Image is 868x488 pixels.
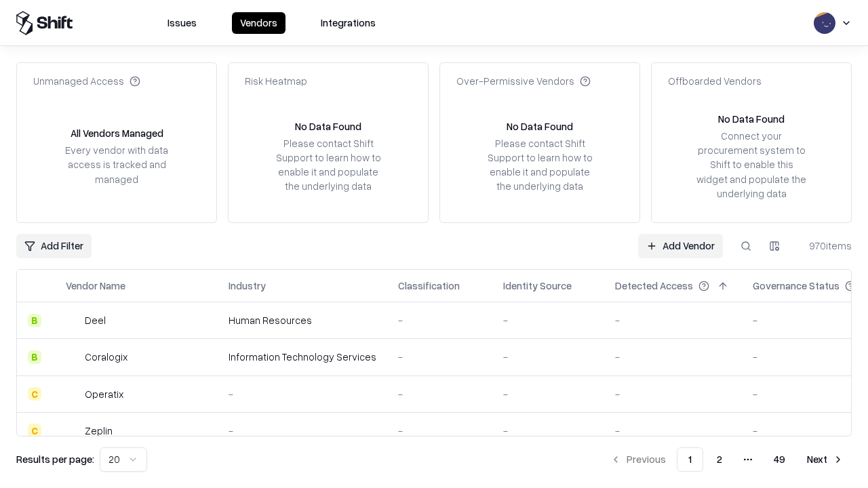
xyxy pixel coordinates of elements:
[615,424,731,438] div: -
[16,234,92,258] button: Add Filter
[232,12,285,34] button: Vendors
[28,387,41,401] div: C
[503,387,593,401] div: -
[718,112,785,126] div: No Data Found
[503,350,593,364] div: -
[272,136,384,194] div: Please contact Shift Support to learn how to enable it and populate the underlying data
[66,279,125,293] div: Vendor Name
[615,313,731,327] div: -
[229,350,376,364] div: Information Technology Services
[71,126,163,140] div: All Vendors Managed
[456,74,591,88] div: Over-Permissive Vendors
[85,424,113,438] div: Zeplin
[33,74,140,88] div: Unmanaged Access
[66,314,79,327] img: Deel
[398,424,481,438] div: -
[28,424,41,437] div: C
[763,447,796,472] button: 49
[797,239,852,253] div: 970 items
[615,279,693,293] div: Detected Access
[398,279,460,293] div: Classification
[66,424,79,437] img: Zeplin
[60,143,173,186] div: Every vendor with data access is tracked and managed
[295,119,361,134] div: No Data Found
[799,447,852,472] button: Next
[85,387,123,401] div: Operatix
[706,447,733,472] button: 2
[85,350,127,364] div: Coralogix
[507,119,573,134] div: No Data Found
[159,12,205,34] button: Issues
[28,350,41,364] div: B
[503,279,572,293] div: Identity Source
[66,387,79,401] img: Operatix
[398,313,481,327] div: -
[66,350,79,364] img: Coralogix
[85,313,106,327] div: Deel
[229,313,376,327] div: Human Resources
[229,387,376,401] div: -
[638,234,723,258] a: Add Vendor
[313,12,384,34] button: Integrations
[677,447,703,472] button: 1
[28,314,41,327] div: B
[229,279,266,293] div: Industry
[484,136,596,194] div: Please contact Shift Support to learn how to enable it and populate the underlying data
[615,350,731,364] div: -
[753,279,840,293] div: Governance Status
[16,452,94,466] p: Results per page:
[695,129,808,201] div: Connect your procurement system to Shift to enable this widget and populate the underlying data
[615,387,731,401] div: -
[668,74,762,88] div: Offboarded Vendors
[229,424,376,438] div: -
[245,74,307,88] div: Risk Heatmap
[503,424,593,438] div: -
[503,313,593,327] div: -
[602,447,852,472] nav: pagination
[398,387,481,401] div: -
[398,350,481,364] div: -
